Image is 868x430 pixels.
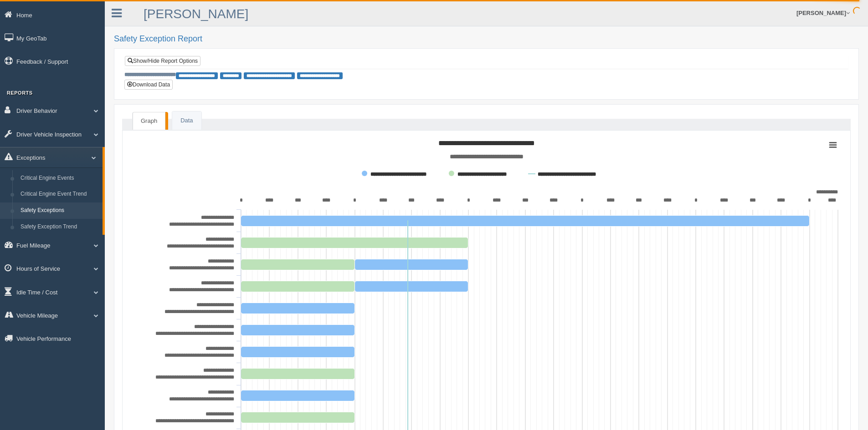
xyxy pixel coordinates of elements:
[16,219,103,235] a: Safety Exception Trend
[133,112,165,130] a: Graph
[114,35,859,44] h2: Safety Exception Report
[144,7,248,21] a: [PERSON_NAME]
[16,186,103,202] a: Critical Engine Event Trend
[172,111,201,130] a: Data
[16,202,103,219] a: Safety Exceptions
[125,56,200,66] a: Show/Hide Report Options
[16,170,103,187] a: Critical Engine Events
[124,80,173,90] button: Download Data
